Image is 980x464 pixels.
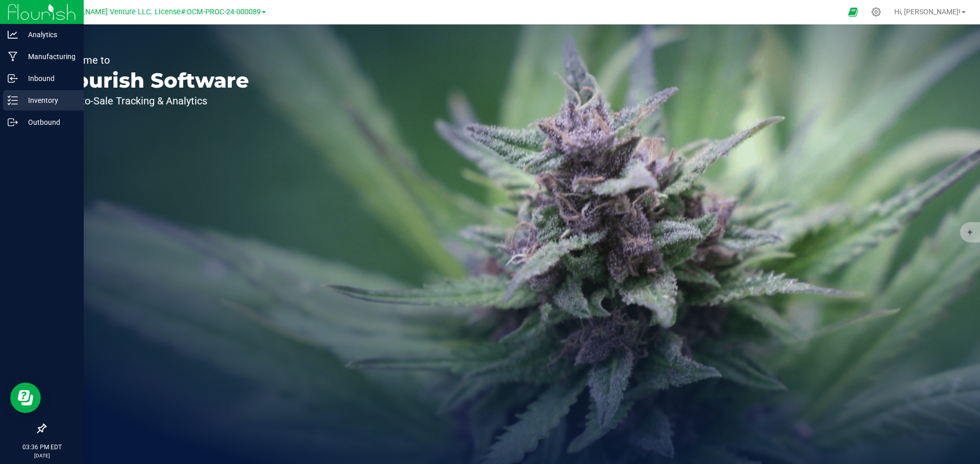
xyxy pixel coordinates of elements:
[8,117,18,127] inline-svg: Outbound
[8,73,18,84] inline-svg: Inbound
[55,55,249,65] p: Welcome to
[10,383,41,413] iframe: Resource center
[18,94,79,106] p: Inventory
[842,2,865,22] span: Open Ecommerce Menu
[30,8,261,16] span: Green [PERSON_NAME] Venture LLC. License#:OCM-PROC-24-000089
[5,443,79,452] p: 03:36 PM EDT
[18,50,79,63] p: Manufacturing
[55,70,249,91] p: Flourish Software
[18,29,79,41] p: Analytics
[5,452,79,459] p: [DATE]
[8,30,18,40] inline-svg: Analytics
[894,8,961,16] span: Hi, [PERSON_NAME]!
[8,95,18,105] inline-svg: Inventory
[870,7,883,17] div: Manage settings
[18,116,79,128] p: Outbound
[55,96,249,106] p: Seed-to-Sale Tracking & Analytics
[18,72,79,85] p: Inbound
[8,51,18,62] inline-svg: Manufacturing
